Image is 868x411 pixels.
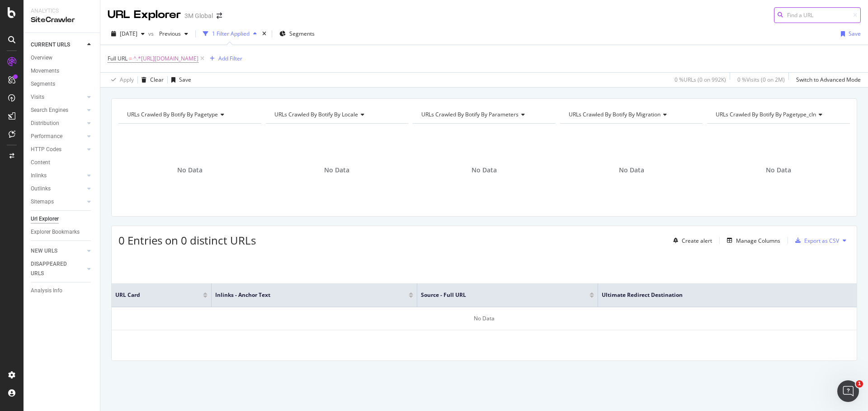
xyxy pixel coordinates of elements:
[31,53,52,63] div: Overview
[31,197,54,207] div: Sitemaps
[31,214,94,224] a: Url Explorer
[215,291,395,299] span: Inlinks - Anchor Text
[602,291,840,299] span: Ultimate Redirect Destination
[31,40,85,50] a: CURRENT URLS
[273,107,401,122] h4: URLs Crawled By Botify By locale
[736,237,780,245] div: Manage Columns
[179,76,191,83] div: Save
[31,286,94,296] a: Analysis Info
[218,55,242,62] div: Add Filter
[31,171,85,180] a: Inlinks
[31,259,85,278] a: DISAPPEARED URLS
[177,166,203,175] span: No Data
[670,233,712,248] button: Create alert
[217,13,222,19] div: arrow-right-arrow-left
[31,171,47,180] div: Inlinks
[714,107,842,122] h4: URLs Crawled By Botify By pagetype_cln
[420,107,547,122] h4: URLs Crawled By Botify By parameters
[31,7,93,15] div: Analytics
[796,76,861,83] div: Switch to Advanced Mode
[31,246,85,256] a: NEW URLS
[31,79,94,89] a: Segments
[112,307,857,330] div: No Data
[133,52,198,65] span: ^.*[URL][DOMAIN_NAME]
[567,107,695,122] h4: URLs Crawled By Botify By migration
[129,55,132,62] span: =
[212,30,250,37] div: 1 Filter Applied
[31,106,85,115] a: Search Engines
[184,11,213,20] div: 3M Global
[31,119,85,128] a: Distribution
[837,380,859,402] iframe: Intercom live chat
[31,119,59,128] div: Distribution
[120,76,134,83] div: Apply
[156,30,181,37] span: Previous
[324,166,349,175] span: No Data
[856,380,863,388] span: 1
[723,235,780,246] button: Manage Columns
[156,27,192,41] button: Previous
[199,27,260,41] button: 1 Filter Applied
[716,111,816,118] span: URLs Crawled By Botify By pagetype_cln
[148,30,156,37] span: vs
[675,76,726,83] div: 0 % URLs ( 0 on 992K )
[766,166,791,175] span: No Data
[31,184,51,194] div: Outlinks
[108,73,134,87] button: Apply
[569,111,660,118] span: URLs Crawled By Botify By migration
[792,233,839,248] button: Export as CSV
[289,30,315,37] span: Segments
[31,214,59,224] div: Url Explorer
[108,55,127,62] span: Full URL
[138,73,164,87] button: Clear
[421,111,519,118] span: URLs Crawled By Botify By parameters
[472,166,497,175] span: No Data
[31,66,59,76] div: Movements
[260,29,268,38] div: times
[31,66,94,76] a: Movements
[849,30,861,37] div: Save
[31,227,80,237] div: Explorer Bookmarks
[168,73,191,87] button: Save
[31,92,85,102] a: Visits
[206,53,242,64] button: Add Filter
[31,132,85,141] a: Performance
[125,107,253,122] h4: URLs Crawled By Botify By pagetype
[774,7,861,23] input: Find a URL
[619,166,644,175] span: No Data
[274,111,358,118] span: URLs Crawled By Botify By locale
[31,184,85,194] a: Outlinks
[120,30,137,37] span: 2025 Sep. 7th
[108,7,181,23] div: URL Explorer
[737,76,785,83] div: 0 % Visits ( 0 on 2M )
[108,27,148,41] button: [DATE]
[150,76,164,83] div: Clear
[31,246,57,256] div: NEW URLS
[804,237,839,245] div: Export as CSV
[127,111,218,118] span: URLs Crawled By Botify By pagetype
[31,40,70,50] div: CURRENT URLS
[115,291,201,299] span: URL Card
[31,286,62,296] div: Analysis Info
[31,92,44,102] div: Visits
[31,132,62,141] div: Performance
[31,15,93,25] div: SiteCrawler
[31,197,85,207] a: Sitemaps
[31,106,68,115] div: Search Engines
[31,145,85,154] a: HTTP Codes
[421,291,576,299] span: Source - Full URL
[31,158,50,167] div: Content
[31,79,55,89] div: Segments
[31,227,94,237] a: Explorer Bookmarks
[793,73,861,87] button: Switch to Advanced Mode
[118,233,256,248] span: 0 Entries on 0 distinct URLs
[31,259,76,278] div: DISAPPEARED URLS
[682,237,712,245] div: Create alert
[31,145,61,154] div: HTTP Codes
[31,158,94,167] a: Content
[31,53,94,63] a: Overview
[837,27,861,41] button: Save
[276,27,318,41] button: Segments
